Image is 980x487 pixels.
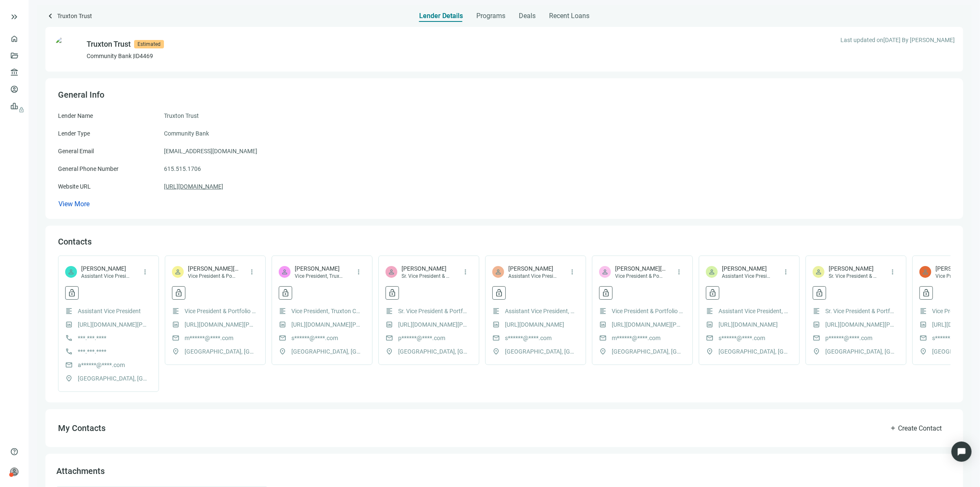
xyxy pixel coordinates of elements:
[881,420,951,436] button: addCreate Contact
[815,268,822,276] span: person
[706,348,713,355] span: location_on
[459,265,472,279] button: more_vert
[279,286,292,300] button: lock_open
[295,264,343,273] span: [PERSON_NAME]
[612,306,683,316] span: Vice President & Portfolio Manager
[172,334,180,342] span: mail
[68,289,76,297] span: lock_open
[279,348,286,355] span: location_on
[174,289,183,297] span: lock_open
[45,11,55,21] span: keyboard_arrow_left
[492,334,500,342] span: mail
[58,90,104,100] span: General Info
[281,289,290,297] span: lock_open
[172,286,185,300] button: lock_open
[519,12,536,20] span: Deals
[829,273,877,279] span: Sr. Vice President & Portfolio Manager
[492,348,500,355] span: location_on
[138,265,152,279] button: more_vert
[398,347,470,356] span: [GEOGRAPHIC_DATA], [GEOGRAPHIC_DATA]
[65,334,73,342] span: call
[825,306,897,316] span: Sr. Vice President & Portfolio Manager
[398,306,470,316] span: Sr. Vice President & Portfolio Manager
[185,306,256,316] span: Vice President & Portfolio Manager
[65,375,73,382] span: location_on
[45,11,55,22] a: keyboard_arrow_left
[58,200,90,208] button: View More
[87,52,164,60] p: Community Bank | ID 4469
[67,268,75,276] span: person
[829,264,877,273] span: [PERSON_NAME]
[172,348,180,355] span: location_on
[65,348,73,355] span: call
[813,334,820,342] span: mail
[890,425,896,431] span: add
[722,264,770,273] span: [PERSON_NAME]
[599,286,613,300] button: lock_open
[825,320,897,329] a: [URL][DOMAIN_NAME][PERSON_NAME]
[386,307,393,315] span: format_align_left
[722,273,770,279] span: Assistant Vice President, Portfolio Manager
[492,286,506,300] button: lock_open
[815,289,824,297] span: lock_open
[706,334,713,342] span: mail
[78,374,149,383] span: [GEOGRAPHIC_DATA], [GEOGRAPHIC_DATA]
[599,307,607,315] span: format_align_left
[388,289,396,297] span: lock_open
[825,347,897,356] span: [GEOGRAPHIC_DATA], [GEOGRAPHIC_DATA]
[708,268,716,276] span: person
[951,442,972,462] div: Open Intercom Messenger
[398,320,470,329] a: [URL][DOMAIN_NAME][PERSON_NAME]
[279,334,286,342] span: mail
[65,307,73,315] span: format_align_left
[10,447,18,456] span: help
[81,273,129,279] span: Assistant Vice President
[164,129,209,138] span: Community Bank
[54,35,82,63] img: defd86e8-7f90-43e3-ab3f-c58513532651
[291,347,363,356] span: [GEOGRAPHIC_DATA], [GEOGRAPHIC_DATA]
[813,348,820,355] span: location_on
[476,12,505,20] span: Programs
[386,286,399,300] button: lock_open
[706,286,719,300] button: lock_open
[388,268,395,276] span: person
[840,35,955,45] span: Last updated on [DATE] By [PERSON_NAME]
[419,12,463,20] span: Lender Details
[164,111,199,120] span: Truxton Trust
[615,264,666,273] span: [PERSON_NAME][GEOGRAPHIC_DATA]
[248,268,256,276] span: more_vert
[245,265,259,279] button: more_vert
[141,268,149,276] span: more_vert
[505,306,576,316] span: Assistant Vice President, Portfolio Manager
[708,289,717,297] span: lock_open
[58,112,93,119] span: Lender Name
[164,146,257,156] span: [EMAIL_ADDRESS][DOMAIN_NAME]
[508,264,557,273] span: [PERSON_NAME]
[185,347,256,356] span: [GEOGRAPHIC_DATA], [GEOGRAPHIC_DATA]
[81,264,129,273] span: [PERSON_NAME]
[612,347,683,356] span: [GEOGRAPHIC_DATA], [GEOGRAPHIC_DATA]
[599,348,607,355] span: location_on
[922,289,930,297] span: lock_open
[164,164,201,173] span: 615.515.1706
[279,307,286,315] span: format_align_left
[508,273,557,279] span: Assistant Vice President, Portfolio Manager
[462,268,469,276] span: more_vert
[355,268,362,276] span: more_vert
[65,286,79,300] button: lock_open
[782,268,790,276] span: more_vert
[78,320,149,329] a: [URL][DOMAIN_NAME][PERSON_NAME]
[675,268,683,276] span: more_vert
[58,130,90,137] span: Lender Type
[492,307,500,315] span: format_align_left
[174,268,182,276] span: person
[718,347,790,356] span: [GEOGRAPHIC_DATA], [GEOGRAPHIC_DATA]
[601,268,609,276] span: person
[291,306,363,316] span: Vice President, Truxton Capital Advisors and Portfolio Manager
[291,320,363,329] a: [URL][DOMAIN_NAME][PERSON_NAME]
[549,12,589,20] span: Recent Loans
[402,273,450,279] span: Sr. Vice President & Portfolio Manager
[922,268,929,276] span: person
[402,264,450,273] span: [PERSON_NAME]
[58,423,106,433] span: My Contacts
